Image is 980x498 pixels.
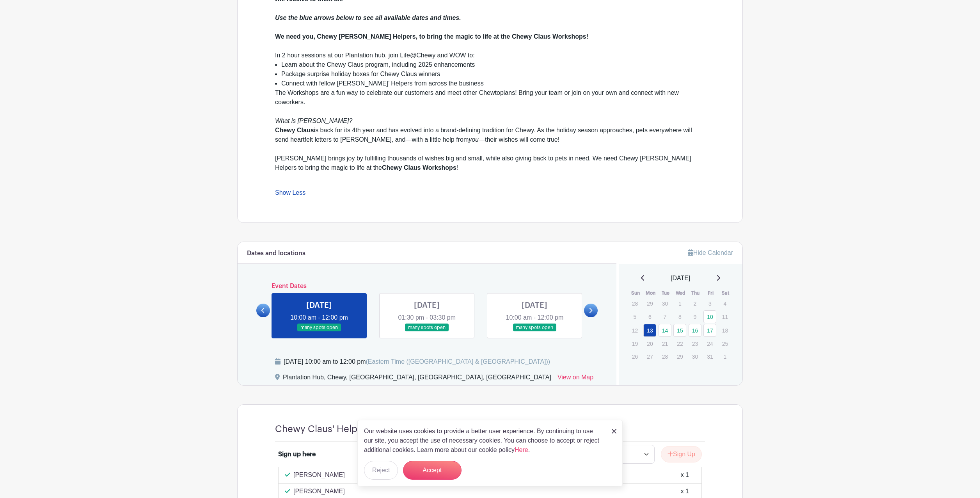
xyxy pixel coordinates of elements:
[703,338,716,350] p: 24
[719,297,731,309] p: 4
[703,289,718,297] th: Fri
[671,274,690,283] span: [DATE]
[673,338,686,350] p: 22
[689,338,701,350] p: 23
[703,324,716,337] a: 17
[278,450,316,459] div: Sign up here
[364,461,398,480] button: Reject
[689,311,701,323] p: 9
[703,297,716,309] p: 3
[628,350,641,363] p: 26
[366,358,550,365] span: (Eastern Time ([GEOGRAPHIC_DATA] & [GEOGRAPHIC_DATA]))
[689,297,701,309] p: 2
[275,127,314,133] strong: Chewy Claus
[628,338,641,350] p: 19
[628,297,641,309] p: 28
[283,373,551,385] div: Plantation Hub, Chewy, [GEOGRAPHIC_DATA], [GEOGRAPHIC_DATA], [GEOGRAPHIC_DATA]
[281,79,705,88] li: Connect with fellow [PERSON_NAME]’ Helpers from across the business
[281,69,705,79] li: Package surprise holiday boxes for Chewy Claus winners
[293,487,345,496] p: [PERSON_NAME]
[703,310,716,323] a: 10
[628,311,641,323] p: 5
[673,311,686,323] p: 8
[281,60,705,69] li: Learn about the Chewy Claus program, including 2025 enhancements
[275,33,588,40] strong: We need you, Chewy [PERSON_NAME] Helpers, to bring the magic to life at the Chewy Claus Workshops!
[689,350,701,363] p: 30
[673,289,688,297] th: Wed
[673,297,686,309] p: 1
[515,446,528,453] a: Here
[718,289,733,297] th: Sat
[293,470,345,480] p: [PERSON_NAME]
[681,470,689,480] div: x 1
[364,427,604,455] p: Our website uses cookies to provide a better user experience. By continuing to use our site, you ...
[403,461,462,480] button: Accept
[719,350,731,363] p: 1
[284,357,550,366] div: [DATE] 10:00 am to 12:00 pm
[681,487,689,496] div: x 1
[643,297,656,309] p: 29
[661,446,702,462] button: Sign Up
[659,311,671,323] p: 7
[643,324,656,337] a: 13
[557,373,593,385] a: View on Map
[719,324,731,336] p: 18
[703,350,716,363] p: 31
[658,289,673,297] th: Tue
[275,88,705,154] div: The Workshops are a fun way to celebrate our customers and meet other Chewtopians! Bring your tea...
[643,338,656,350] p: 20
[659,324,671,337] a: 14
[719,311,731,323] p: 11
[643,350,656,363] p: 27
[275,154,705,182] div: [PERSON_NAME] brings joy by fulfilling thousands of wishes big and small, while also giving back ...
[628,289,643,297] th: Sun
[659,338,671,350] p: 21
[719,338,731,350] p: 25
[275,51,705,60] div: In 2 hour sessions at our Plantation hub, join Life@Chewy and WOW to:
[659,297,671,309] p: 30
[469,136,485,143] em: you—
[382,164,456,171] strong: Chewy Claus Workshops
[688,249,733,256] a: Hide Calendar
[612,429,616,434] img: close_button-5f87c8562297e5c2d7936805f587ecaba9071eb48480494691a3f1689db116b3.svg
[628,324,641,336] p: 12
[643,311,656,323] p: 6
[275,117,352,124] em: What is [PERSON_NAME]?
[673,350,686,363] p: 29
[643,289,658,297] th: Mon
[247,250,305,257] h6: Dates and locations
[275,423,371,435] h4: Chewy Claus' Helpers
[673,324,686,337] a: 15
[275,189,305,199] a: Show Less
[688,289,703,297] th: Thu
[270,283,584,290] h6: Event Dates
[659,350,671,363] p: 28
[689,324,701,337] a: 16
